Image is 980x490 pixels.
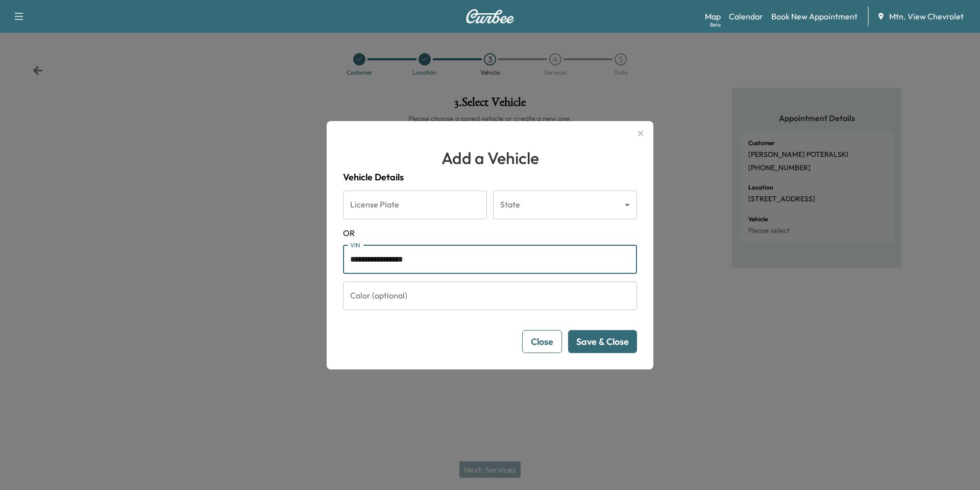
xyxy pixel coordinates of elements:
span: Mtn. View Chevrolet [889,10,964,22]
a: MapBeta [705,10,721,22]
h4: Vehicle Details [343,170,637,184]
label: VIN [350,241,360,249]
button: Save & Close [568,330,637,353]
h1: Add a Vehicle [343,146,637,170]
a: Calendar [729,10,763,22]
button: Close [522,330,562,353]
img: Curbee Logo [465,9,514,24]
a: Book New Appointment [771,10,857,22]
span: OR [343,227,637,239]
div: Beta [710,21,721,29]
